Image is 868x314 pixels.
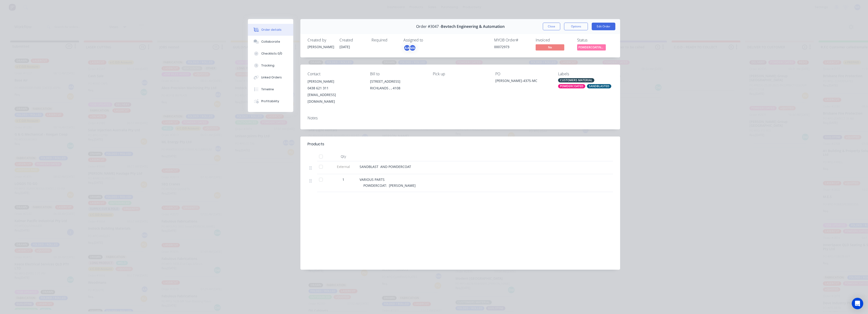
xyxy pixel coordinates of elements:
div: Tracking [261,63,274,68]
span: Bevtech Engineering & Automation [441,24,505,29]
div: CUSTOMERS MATERIAL [558,78,594,82]
div: 0438 621 311 [308,85,362,91]
div: Bill to [370,72,425,76]
div: Labels [558,72,613,76]
div: PO [495,72,550,76]
div: [PERSON_NAME] [308,78,362,85]
div: Profitability [261,99,279,103]
span: Order #3047 - [416,24,441,29]
div: SANDBLASTED [587,84,611,88]
div: Order details [261,28,282,32]
div: Status [577,38,613,42]
div: [EMAIL_ADDRESS][DOMAIN_NAME] [308,91,362,105]
button: POWDERCOATING/S... [577,44,606,51]
div: Notes [308,116,613,120]
button: AAMA [403,44,416,51]
span: VARIOUS PARTS [360,177,385,182]
span: No [536,44,564,50]
button: Timeline [248,83,293,95]
span: 1 [342,177,344,182]
span: POWDERCOAT: [PERSON_NAME] [363,183,416,188]
div: Required [371,38,398,42]
button: Linked Orders [248,71,293,83]
div: Products [308,141,324,147]
button: Close [543,23,560,30]
div: POWDERCOATED [558,84,585,88]
div: AA [403,44,411,51]
div: Collaborate [261,40,280,44]
span: SANDBLAST AND POWDERCOAT [360,164,411,169]
div: MA [409,44,416,51]
div: [PERSON_NAME]0438 621 311[EMAIL_ADDRESS][DOMAIN_NAME] [308,78,362,105]
button: Collaborate [248,36,293,48]
div: Open Intercom Messenger [852,298,863,309]
div: Pick up [433,72,488,76]
div: Created [340,38,366,42]
button: Profitability [248,95,293,107]
div: Linked Orders [261,75,282,80]
div: Contact [308,72,362,76]
span: [DATE] [340,45,350,49]
div: Qty [329,152,358,161]
div: Invoiced [536,38,571,42]
span: External [331,164,356,169]
div: [STREET_ADDRESS] [370,78,425,85]
div: MYOB Order # [494,38,530,42]
button: Order details [248,24,293,36]
div: RICHLANDS , , 4108 [370,85,425,91]
div: Checklists 0/0 [261,51,282,56]
button: Options [564,23,588,30]
button: Edit Order [592,23,615,30]
div: Created by [308,38,334,42]
div: [STREET_ADDRESS]RICHLANDS , , 4108 [370,78,425,93]
span: POWDERCOATING/S... [577,44,606,50]
div: [PERSON_NAME]-4375-MC [495,78,550,85]
div: Timeline [261,87,274,91]
div: Assigned to [403,38,451,42]
div: 00072973 [494,44,530,49]
button: Checklists 0/0 [248,48,293,60]
div: [PERSON_NAME] [308,44,334,49]
button: Tracking [248,60,293,71]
